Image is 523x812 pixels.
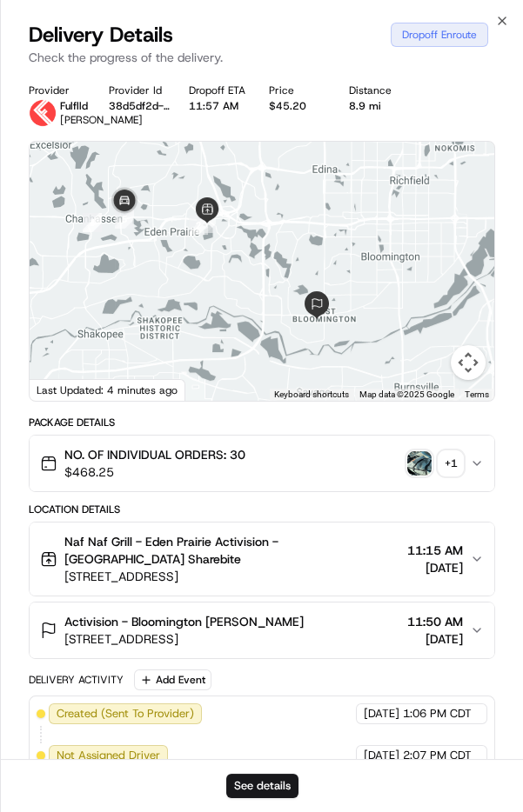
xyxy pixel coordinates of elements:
div: Provider [29,83,95,97]
span: [STREET_ADDRESS] [64,568,400,585]
span: 11:50 AM [407,613,463,630]
button: photo_proof_of_pickup image+1 [407,451,463,476]
span: Naf Naf Grill - Eden Prairie Activision - [GEOGRAPHIC_DATA] Sharebite [64,533,400,568]
a: Powered byPylon [123,293,211,307]
div: $45.20 [269,99,335,113]
button: Keyboard shortcuts [274,389,349,401]
span: API Documentation [164,251,279,269]
a: 💻API Documentation [140,244,286,276]
button: 38d5df2d-115e-a3fb-7fd0-8eefed66bae1 [109,99,175,113]
span: Knowledge Base [35,251,133,269]
span: 2:07 PM CDT [403,748,472,763]
div: + 1 [439,451,463,476]
img: Nash [17,17,52,51]
span: Not Assigned Driver [57,748,160,763]
span: Fulflld [60,99,88,113]
div: 11:57 AM [189,99,255,113]
span: [DATE] [364,748,399,763]
div: Start new chat [59,165,285,183]
div: Distance [349,83,415,97]
button: Map camera controls [451,345,486,380]
button: Start new chat [296,170,317,191]
a: 📗Knowledge Base [10,244,140,276]
a: Terms [465,389,489,399]
div: Package Details [29,416,495,429]
div: Dropoff ETA [189,83,255,97]
span: Map data ©2025 Google [359,389,454,399]
div: 2 [182,209,215,242]
input: Clear [45,111,287,130]
img: photo_proof_of_pickup image [407,451,432,476]
span: Created (Sent To Provider) [57,706,194,722]
button: Naf Naf Grill - Eden Prairie Activision - [GEOGRAPHIC_DATA] Sharebite[STREET_ADDRESS]11:15 AM[DATE] [30,522,494,596]
span: Pylon [173,294,211,307]
span: [STREET_ADDRESS] [64,630,304,648]
div: Last Updated: 4 minutes ago [30,379,185,401]
span: [DATE] [407,559,463,576]
button: Add Event [134,669,211,690]
span: 1:06 PM CDT [403,706,472,722]
div: 📗 [17,253,31,267]
img: 1736555255976-a54dd68f-1ca7-489b-9aae-adbdc363a1c4 [17,165,49,196]
p: Welcome 👋 [17,69,317,97]
img: profile_Fulflld_OnFleet_Thistle_SF.png [29,99,57,127]
span: Activision - Bloomington [PERSON_NAME] [64,613,304,630]
img: Google [34,378,91,401]
span: NO. OF INDIVIDUAL ORDERS: 30 [64,446,245,463]
button: Activision - Bloomington [PERSON_NAME][STREET_ADDRESS]11:50 AM[DATE] [30,602,494,658]
div: 8.9 mi [349,99,415,113]
p: Check the progress of the delivery. [29,49,495,66]
span: $468.25 [64,463,245,481]
div: Delivery Activity [29,673,124,687]
div: Provider Id [109,83,175,97]
div: 4 [76,206,109,239]
div: Location Details [29,503,495,516]
span: [DATE] [407,630,463,648]
div: 💻 [147,253,161,267]
span: [DATE] [364,706,399,722]
a: Open this area in Google Maps (opens a new window) [34,378,91,401]
span: [PERSON_NAME] [60,113,143,127]
button: See details [226,774,298,798]
span: 11:15 AM [407,542,463,559]
button: NO. OF INDIVIDUAL ORDERS: 30$468.25photo_proof_of_pickup image+1 [30,436,494,491]
div: Price [269,83,335,97]
div: We're available if you need us! [59,183,220,196]
span: Delivery Details [29,21,173,49]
